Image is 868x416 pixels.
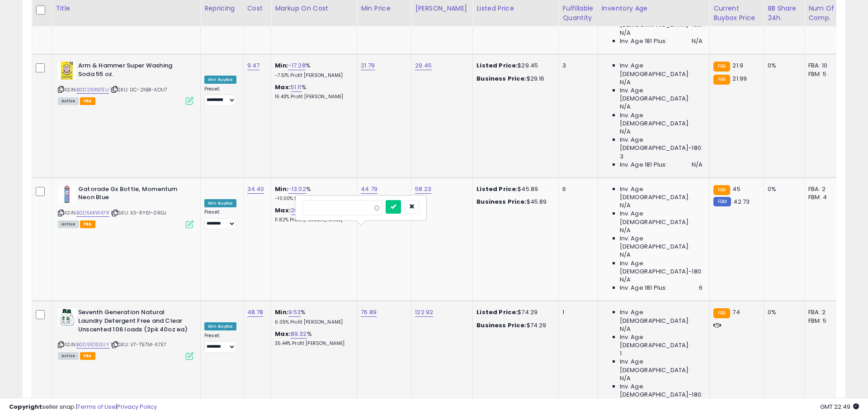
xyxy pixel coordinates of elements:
span: Inv. Age [DEMOGRAPHIC_DATA]: [620,111,703,128]
div: Hi [DATE],Thank you for reaching out and for your transparency!I have already escalated this to m... [7,105,148,228]
b: Arm & Hammer Super Washing Soda 55 oz. [78,62,188,81]
div: Markup on Cost [275,4,353,13]
b: Listed Price: [476,185,518,193]
div: FBM: 5 [808,70,838,78]
span: N/A [692,37,703,45]
small: FBA [713,308,730,318]
div: Win BuyBox [204,322,236,330]
span: Inv. Age [DEMOGRAPHIC_DATA]-180: [620,259,703,276]
div: Fulfillable Quantity [562,4,594,23]
div: ASIN: [58,308,193,359]
span: Inv. Age [DEMOGRAPHIC_DATA]: [620,333,703,349]
span: FBA [80,97,95,105]
div: Current Buybox Price [713,4,760,23]
a: 29.45 [415,61,432,70]
div: Preset: [204,209,236,230]
span: 6 [699,284,703,292]
div: Repricing [204,4,240,13]
p: 35.44% Profit [PERSON_NAME] [275,340,350,347]
div: FBM: 4 [808,193,838,201]
img: 41pAa0ASEbL._SL40_.jpg [58,308,76,326]
span: N/A [620,251,631,259]
span: FBA [80,352,95,360]
a: Privacy Policy [117,402,157,411]
b: Listed Price: [476,308,518,316]
div: Win BuyBox [204,199,236,207]
div: 6 [562,185,590,193]
span: 21.9 [732,61,743,70]
span: Inv. Age [DEMOGRAPHIC_DATA]: [620,210,703,226]
div: $29.45 [476,62,552,70]
div: [PERSON_NAME] joined the conversation [41,86,152,95]
p: 6.05% Profit [PERSON_NAME] [275,319,350,325]
a: 51.11 [291,83,302,92]
a: 20.00 [291,206,307,215]
div: Close [159,4,175,20]
div: Just jumping in here. Please book me in offline using or email me directly in order to move forwa... [14,253,141,360]
b: Seventh Generation Natural Laundry Detergent Free and Clear Unscented 106 loads (2pk 40oz ea) [78,308,188,336]
div: ASIN: [58,185,193,227]
span: Inv. Age [DEMOGRAPHIC_DATA]: [620,234,703,251]
span: N/A [620,325,631,333]
div: FBA: 2 [808,185,838,193]
div: % [275,330,350,347]
div: BB Share 24h. [768,4,801,23]
span: All listings currently available for purchase on Amazon [58,352,79,360]
div: Cost [247,4,268,13]
span: 3 [620,153,623,161]
a: 44.79 [361,185,377,194]
div: FBA: 10 [808,62,838,70]
span: FBA [80,220,95,228]
a: 58.23 [415,185,431,194]
div: Listed Price [476,4,555,13]
small: FBA [713,62,730,72]
textarea: Message… [8,277,173,293]
div: seller snap | | [9,403,157,411]
button: go back [6,4,23,21]
span: Inv. Age [DEMOGRAPHIC_DATA]: [620,185,703,201]
div: Thank you for reaching out and for your transparency! [14,124,141,142]
div: 3 [562,62,590,70]
b: Min: [275,308,288,316]
a: 34.40 [247,185,264,194]
div: 0% [768,62,797,70]
a: -13.02 [288,185,306,194]
b: Business Price: [476,321,526,330]
a: 21.79 [361,61,375,70]
button: Emoji picker [14,296,21,304]
div: ASIN: [58,62,193,104]
span: Inv. Age [DEMOGRAPHIC_DATA]: [620,86,703,103]
a: B0091DS0UY [76,341,109,349]
p: -10.00% Profit [PERSON_NAME] [275,196,350,202]
div: FBA: 2 [808,308,838,316]
div: Num of Comp. [808,4,841,23]
div: $29.16 [476,75,552,83]
div: Inventory Age [602,4,706,13]
span: All listings currently available for purchase on Amazon [58,97,79,105]
span: 42.73 [733,197,750,206]
b: Gatorade Gx Bottle, Momentum Neon Blue [78,185,188,204]
div: Min Price [361,4,407,13]
h1: Support [44,9,72,15]
div: 1 [562,308,590,316]
span: Inv. Age [DEMOGRAPHIC_DATA]-180: [620,136,703,152]
button: Upload attachment [43,296,50,303]
p: 16.43% Profit [PERSON_NAME] [275,94,350,100]
div: $45.89 [476,198,552,206]
div: Georgie says… [7,234,174,385]
div: I have already escalated this to my manager, [PERSON_NAME], to ensure we get this sorted for you.... [14,146,141,200]
div: Win BuyBox [204,76,236,84]
a: B0029XNTEU [76,86,109,94]
span: N/A [620,78,631,86]
span: Inv. Age [DEMOGRAPHIC_DATA]: [620,62,703,78]
div: $45.89 [476,185,552,193]
span: Inv. Age [DEMOGRAPHIC_DATA]-180: [620,383,703,399]
a: 48.78 [247,308,264,317]
b: Business Price: [476,197,526,206]
span: | SKU: V7-T57M-A7E7 [111,341,166,348]
button: Home [142,4,159,21]
small: FBM [713,197,731,206]
div: 0% [768,185,797,193]
span: N/A [620,103,631,111]
img: Profile image for Gab [29,86,38,95]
